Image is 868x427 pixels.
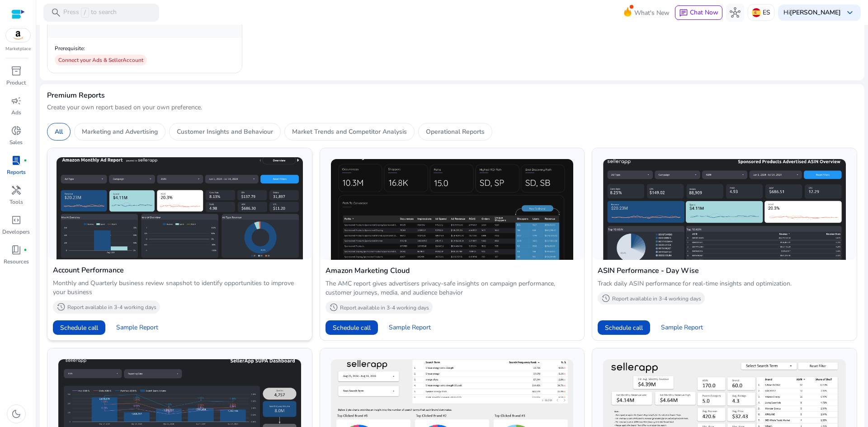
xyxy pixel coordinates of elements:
[11,408,22,419] span: dark_mode
[329,303,338,312] span: history_2
[11,215,22,225] span: code_blocks
[11,185,22,196] span: handyman
[598,320,650,335] button: Schedule call
[730,7,741,18] span: hub
[55,45,147,52] p: Prerequisite:
[81,8,89,18] span: /
[6,28,30,42] img: amazon.svg
[55,127,63,136] p: All
[53,320,105,335] button: Schedule call
[47,103,857,112] p: Create your own report based on your own preference.
[11,95,22,106] span: campaign
[598,279,851,288] p: Track daily ASIN performance for real-time insights and optimization.
[763,5,770,20] p: ES
[109,320,165,335] button: Sample Report
[177,127,273,136] p: Customer Insights and Behaviour
[783,9,841,16] p: Hi
[53,279,307,297] p: Monthly and Quarterly business review snapshot to identify opportunities to improve your business
[4,258,29,266] p: Resources
[333,323,371,333] span: Schedule call
[116,323,158,332] span: Sample Report
[47,91,105,100] h4: Premium Reports
[2,228,30,236] p: Developers
[11,108,21,117] p: Ads
[55,55,147,66] div: Connect your Ads & Seller Account
[53,265,307,276] h4: Account Performance
[844,7,855,18] span: keyboard_arrow_down
[82,127,158,136] p: Marketing and Advertising
[67,304,156,311] p: Report available in 3-4 working days
[601,294,610,303] span: history_2
[11,155,22,166] span: lab_profile
[5,46,31,52] p: Marketplace
[24,248,27,252] span: fiber_manual_record
[340,304,429,311] p: Report available in 3-4 working days
[325,320,378,335] button: Schedule call
[11,244,22,255] span: book_4
[426,127,485,136] p: Operational Reports
[57,302,66,311] span: history_2
[661,323,703,332] span: Sample Report
[9,138,23,146] p: Sales
[292,127,407,136] p: Market Trends and Competitor Analysis
[6,79,26,87] p: Product
[7,168,26,176] p: Reports
[11,66,22,76] span: inventory_2
[9,198,23,206] p: Tools
[325,279,579,297] p: The AMC report gives advertisers privacy-safe insights on campaign performance, customer journeys...
[382,320,438,335] button: Sample Report
[612,295,701,302] p: Report available in 3-4 working days
[51,7,61,18] span: search
[605,323,643,333] span: Schedule call
[790,8,841,17] b: [PERSON_NAME]
[63,8,117,18] p: Press to search
[598,265,851,276] h4: ASIN Performance - Day Wise
[679,9,688,18] span: chat
[24,159,27,162] span: fiber_manual_record
[690,8,718,17] span: Chat Now
[726,4,744,22] button: hub
[60,323,98,333] span: Schedule call
[752,8,761,17] img: es.svg
[654,320,710,335] button: Sample Report
[389,323,431,332] span: Sample Report
[634,5,670,21] span: What's New
[11,125,22,136] span: donut_small
[675,5,722,20] button: chatChat Now
[325,265,579,276] h4: Amazon Marketing Cloud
